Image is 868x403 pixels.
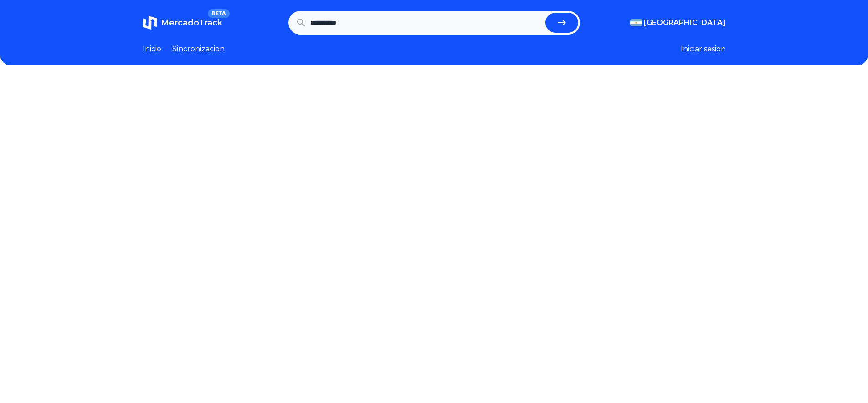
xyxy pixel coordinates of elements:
button: [GEOGRAPHIC_DATA] [630,17,726,28]
img: MercadoTrack [143,15,157,30]
img: Argentina [630,19,642,26]
span: BETA [208,9,229,18]
a: MercadoTrackBETA [143,15,222,30]
a: Inicio [143,44,161,55]
button: Iniciar sesion [681,44,726,55]
span: [GEOGRAPHIC_DATA] [644,17,726,28]
a: Sincronizacion [172,44,225,55]
span: MercadoTrack [161,18,222,28]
